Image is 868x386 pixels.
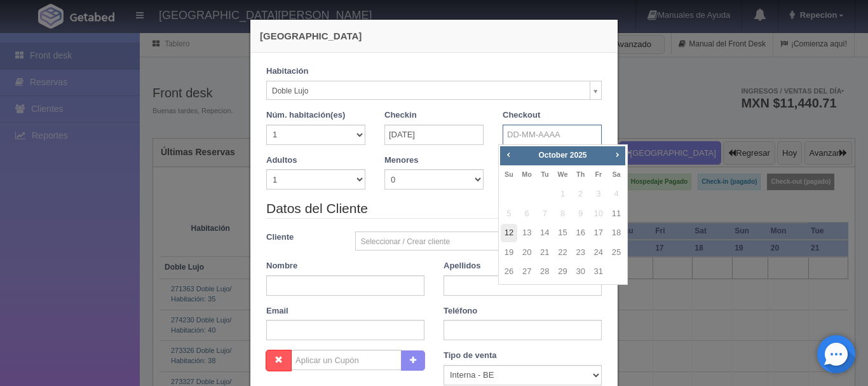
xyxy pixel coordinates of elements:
[608,205,625,223] a: 11
[573,205,589,223] span: 9
[554,224,571,242] a: 15
[554,244,571,262] a: 22
[536,244,553,262] a: 21
[536,205,553,223] span: 7
[573,263,589,281] a: 30
[612,170,620,178] span: Saturday
[266,155,297,167] label: Adultos
[355,231,602,251] a: Seleccionar / Crear cliente
[573,185,589,203] span: 2
[501,148,515,162] a: Prev
[260,29,608,43] h4: [GEOGRAPHIC_DATA]
[536,263,553,281] a: 28
[266,81,602,100] a: Doble Lujo
[272,81,585,100] span: Doble Lujo
[384,155,418,167] label: Menores
[266,199,602,219] legend: Datos del Cliente
[590,185,607,203] span: 3
[590,244,607,262] a: 24
[541,170,548,178] span: Tuesday
[503,125,602,145] input: DD-MM-AAAA
[611,148,625,162] a: Next
[266,109,345,121] label: Núm. habitación(es)
[519,244,535,262] a: 20
[573,224,589,242] a: 16
[608,244,625,262] a: 25
[501,244,517,262] a: 19
[266,65,308,78] label: Habitación
[257,231,346,244] label: Cliente
[505,170,513,178] span: Sunday
[266,305,288,317] label: Email
[554,263,571,281] a: 29
[576,170,585,178] span: Thursday
[501,224,517,242] a: 12
[590,263,607,281] a: 31
[291,350,402,370] input: Aplicar un Cupón
[519,205,535,223] span: 6
[266,260,297,272] label: Nombre
[501,263,517,281] a: 26
[570,151,587,160] span: 2025
[557,170,567,178] span: Wednesday
[519,224,535,242] a: 13
[444,260,481,272] label: Apellidos
[501,205,517,223] span: 5
[444,305,477,317] label: Teléfono
[608,185,625,203] span: 4
[503,149,513,160] span: Prev
[444,350,497,362] label: Tipo de venta
[554,185,571,203] span: 1
[595,170,602,178] span: Friday
[608,224,625,242] a: 18
[536,224,553,242] a: 14
[554,205,571,223] span: 8
[519,263,535,281] a: 27
[590,224,607,242] a: 17
[573,244,589,262] a: 23
[361,232,585,251] span: Seleccionar / Crear cliente
[384,125,484,145] input: DD-MM-AAAA
[612,149,622,160] span: Next
[522,170,532,178] span: Monday
[590,205,607,223] span: 10
[538,151,567,160] span: October
[503,109,540,121] label: Checkout
[384,109,417,121] label: Checkin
